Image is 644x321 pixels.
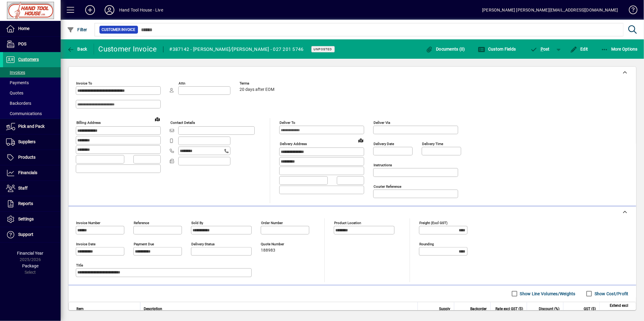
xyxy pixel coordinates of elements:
[18,155,35,160] span: Products
[603,302,628,316] span: Extend excl GST ($)
[18,57,39,62] span: Customers
[426,47,465,51] span: Documents (0)
[6,111,42,116] span: Communications
[374,184,401,189] mat-label: Courier Reference
[6,101,31,106] span: Backorders
[476,44,518,55] button: Custom Fields
[240,81,276,85] span: Terms
[17,251,44,256] span: Financial Year
[599,44,639,55] button: More Options
[100,5,119,15] button: Profile
[22,263,39,268] span: Package
[539,306,559,312] span: Discount (%)
[67,47,87,51] span: Back
[134,242,154,246] mat-label: Payment due
[65,24,89,35] button: Filter
[3,212,61,227] a: Settings
[240,87,274,92] span: 20 days after EOM
[519,291,575,297] label: Show Line Volumes/Weights
[65,44,89,55] button: Back
[102,27,136,33] span: Customer Invoice
[3,67,61,78] a: Invoices
[356,135,366,145] a: View on map
[584,306,596,312] span: GST ($)
[3,134,61,150] a: Suppliers
[3,150,61,165] a: Products
[261,248,275,253] span: 188983
[541,47,543,51] span: P
[280,121,295,125] mat-label: Deliver To
[76,221,100,225] mat-label: Invoice number
[3,227,61,242] a: Support
[67,27,87,32] span: Filter
[76,263,83,267] mat-label: Title
[3,196,61,211] a: Reports
[3,165,61,180] a: Financials
[18,124,45,129] span: Pick and Pack
[3,98,61,108] a: Backorders
[80,5,100,15] button: Add
[374,121,390,125] mat-label: Deliver via
[570,47,588,51] span: Edit
[495,306,523,312] span: Rate excl GST ($)
[261,221,283,225] mat-label: Order number
[482,5,618,15] div: [PERSON_NAME] [PERSON_NAME][EMAIL_ADDRESS][DOMAIN_NAME]
[18,201,33,206] span: Reports
[61,44,94,55] app-page-header-button: Back
[478,47,516,51] span: Custom Fields
[18,41,26,46] span: POS
[419,221,448,225] mat-label: Freight (excl GST)
[334,221,361,225] mat-label: Product location
[119,5,163,15] div: Hand Tool House - Live
[18,217,34,221] span: Settings
[3,37,61,52] a: POS
[601,47,638,51] span: More Options
[169,45,304,54] div: #387142 - [PERSON_NAME]/[PERSON_NAME] - 027 201 5746
[569,44,590,55] button: Edit
[374,142,394,146] mat-label: Delivery date
[3,21,61,36] a: Home
[3,119,61,134] a: Pick and Pack
[374,163,392,167] mat-label: Instructions
[99,44,157,54] div: Customer Invoice
[6,91,23,95] span: Quotes
[76,81,92,85] mat-label: Invoice To
[424,44,467,55] button: Documents (0)
[76,242,96,246] mat-label: Invoice date
[314,47,332,51] span: Unposted
[134,221,149,225] mat-label: Reference
[191,242,215,246] mat-label: Delivery status
[18,186,28,190] span: Staff
[153,114,162,124] a: View on map
[261,242,297,246] span: Quote number
[530,47,550,51] span: ost
[422,142,443,146] mat-label: Delivery time
[3,88,61,98] a: Quotes
[593,291,629,297] label: Show Cost/Profit
[179,81,185,85] mat-label: Attn
[419,242,434,246] mat-label: Rounding
[18,139,35,144] span: Suppliers
[191,221,203,225] mat-label: Sold by
[624,1,636,21] a: Knowledge Base
[439,306,450,312] span: Supply
[3,108,61,119] a: Communications
[6,70,25,75] span: Invoices
[18,232,33,237] span: Support
[18,170,37,175] span: Financials
[6,80,29,85] span: Payments
[144,306,163,312] span: Description
[3,78,61,88] a: Payments
[76,306,84,312] span: Item
[18,26,29,31] span: Home
[527,44,553,55] button: Post
[470,306,487,312] span: Backorder
[3,181,61,196] a: Staff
